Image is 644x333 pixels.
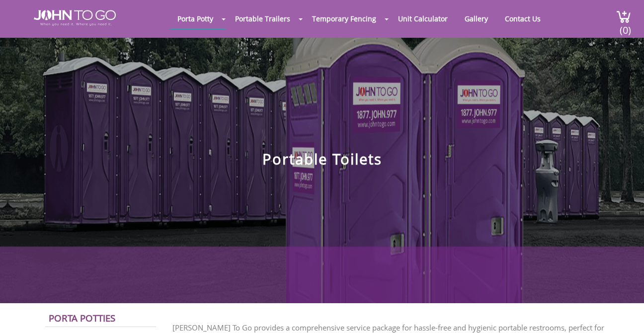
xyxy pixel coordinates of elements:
a: Portable Trailers [228,9,298,28]
button: Live Chat [604,293,644,333]
a: Porta Potty [170,9,221,28]
span: (0) [620,15,632,37]
a: Gallery [457,9,495,28]
img: JOHN to go [34,10,116,26]
a: Temporary Fencing [305,9,384,28]
a: Porta Potties [49,312,115,324]
a: Unit Calculator [391,9,455,28]
img: cart a [616,10,631,23]
a: Contact Us [497,9,548,28]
